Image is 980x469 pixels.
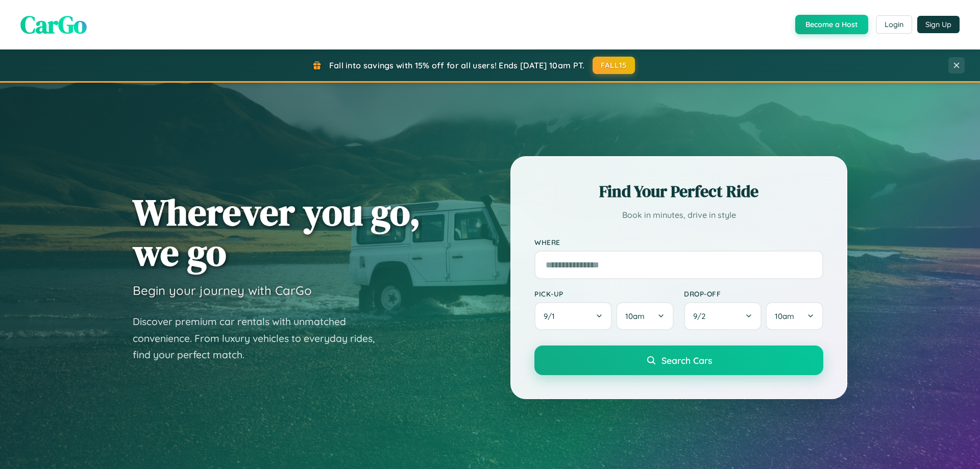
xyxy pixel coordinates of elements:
[661,355,712,366] span: Search Cars
[534,238,823,246] label: Where
[544,311,560,321] span: 9 / 1
[593,57,635,74] button: FALL15
[534,180,823,203] h2: Find Your Perfect Ride
[329,60,585,70] span: Fall into savings with 15% off for all users! Ends [DATE] 10am PT.
[534,208,823,223] p: Book in minutes, drive in style
[795,15,868,34] button: Become a Host
[616,302,674,330] button: 10am
[775,311,794,321] span: 10am
[693,311,710,321] span: 9 / 2
[876,15,912,34] button: Login
[917,16,960,33] button: Sign Up
[684,289,823,298] label: Drop-off
[684,302,762,330] button: 9/2
[534,302,612,330] button: 9/1
[625,311,645,321] span: 10am
[534,345,823,375] button: Search Cars
[133,313,388,363] p: Discover premium car rentals with unmatched convenience. From luxury vehicles to everyday rides, ...
[766,302,823,330] button: 10am
[133,192,421,273] h1: Wherever you go, we go
[534,289,674,298] label: Pick-up
[20,8,87,41] span: CarGo
[133,283,312,298] h3: Begin your journey with CarGo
